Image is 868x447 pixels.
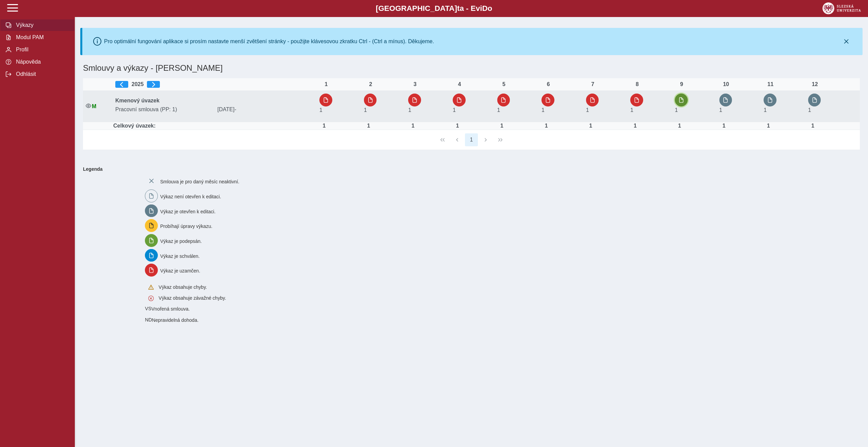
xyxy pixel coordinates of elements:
[145,317,152,322] span: Smlouva vnořená do kmene
[675,81,688,87] div: 9
[541,107,545,113] span: Úvazek : 8 h / den. 40 h / týden.
[482,4,487,13] span: D
[628,123,642,129] div: Úvazek : 8 h / den. 40 h / týden.
[80,164,857,175] b: Legenda
[80,61,732,76] h1: Smlouvy a výkazy - [PERSON_NAME]
[764,107,767,113] span: Úvazek : 8 h / den. 40 h / týden.
[215,106,317,113] span: [DATE]
[160,253,200,259] span: Výkaz je schválen.
[457,4,460,13] span: t
[495,123,509,129] div: Úvazek : 8 h / den. 40 h / týden.
[630,107,633,113] span: Úvazek : 8 h / den. 40 h / týden.
[717,123,731,129] div: Úvazek : 8 h / den. 40 h / týden.
[673,123,686,129] div: Úvazek : 8 h / den. 40 h / týden.
[808,81,822,87] div: 12
[14,47,69,53] span: Profil
[541,81,555,87] div: 6
[806,123,820,129] div: Úvazek : 8 h / den. 40 h / týden.
[630,81,644,87] div: 8
[406,123,420,129] div: Úvazek : 8 h / den. 40 h / týden.
[586,107,589,113] span: Úvazek : 8 h / den. 40 h / týden.
[586,81,600,87] div: 7
[113,106,215,113] span: Pracovní smlouva (PP: 1)
[160,238,202,244] span: Výkaz je podepsán.
[86,103,91,109] i: Smlouva je aktivní
[497,81,511,87] div: 5
[822,2,861,14] img: logo_web_su.png
[584,123,598,129] div: Úvazek : 8 h / den. 40 h / týden.
[104,38,434,45] div: Pro optimální fungování aplikace si prosím nastavte menší zvětšení stránky - použijte klávesovou ...
[14,59,69,65] span: Nápověda
[408,81,422,87] div: 3
[317,123,331,129] div: Úvazek : 8 h / den. 40 h / týden.
[319,107,322,113] span: Úvazek : 8 h / den. 40 h / týden.
[160,223,212,229] span: Probíhají úpravy výkazu.
[453,107,456,113] span: Úvazek : 8 h / den. 40 h / týden.
[20,4,848,13] b: [GEOGRAPHIC_DATA] a - Evi
[14,22,69,28] span: Výkazy
[362,123,375,129] div: Úvazek : 8 h / den. 40 h / týden.
[115,81,314,88] div: 2025
[160,194,221,199] span: Výkaz není otevřen k editaci.
[319,81,333,87] div: 1
[408,107,411,113] span: Úvazek : 8 h / den. 40 h / týden.
[808,107,811,113] span: Úvazek : 8 h / den. 40 h / týden.
[719,107,722,113] span: Úvazek : 8 h / den. 40 h / týden.
[14,34,69,40] span: Modul PAM
[451,123,464,129] div: Úvazek : 8 h / den. 40 h / týden.
[762,123,775,129] div: Úvazek : 8 h / den. 40 h / týden.
[364,81,378,87] div: 2
[115,98,160,103] b: Kmenový úvazek
[364,107,367,113] span: Úvazek : 8 h / den. 40 h / týden.
[675,107,678,113] span: Úvazek : 8 h / den. 40 h / týden.
[158,295,226,301] span: Výkaz obsahuje závažné chyby.
[719,81,733,87] div: 10
[539,123,553,129] div: Úvazek : 8 h / den. 40 h / týden.
[764,81,777,87] div: 11
[465,133,478,146] button: 1
[14,71,69,77] span: Odhlásit
[158,284,207,290] span: Výkaz obsahuje chyby.
[488,4,493,13] span: o
[113,122,317,130] td: Celkový úvazek:
[497,107,500,113] span: Úvazek : 8 h / den. 40 h / týden.
[151,306,190,312] span: Vnořená smlouva.
[152,317,199,323] span: Nepravidelná dohoda.
[160,268,200,274] span: Výkaz je uzamčen.
[160,209,216,214] span: Výkaz je otevřen k editaci.
[92,103,96,109] span: Údaje souhlasí s údaji v Magionu
[453,81,466,87] div: 4
[160,179,239,184] span: Smlouva je pro daný měsíc neaktivní.
[145,306,151,311] span: Smlouva vnořená do kmene
[234,106,236,112] span: -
